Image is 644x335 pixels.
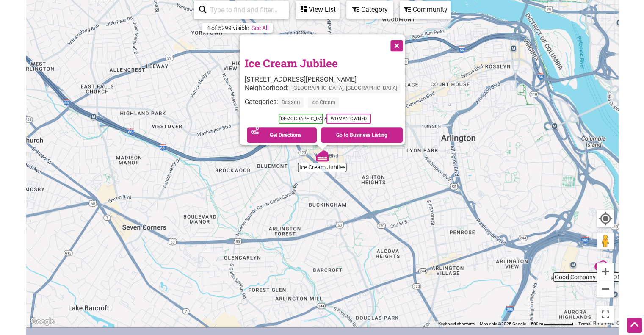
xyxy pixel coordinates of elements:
button: Zoom out [597,280,614,297]
span: Woman-Owned [326,114,371,124]
span: Map data ©2025 Google [480,321,526,326]
div: See a list of the visible businesses [296,1,340,19]
div: Community [401,2,450,18]
a: Terms [578,321,590,326]
button: Map Scale: 500 m per 67 pixels [528,321,576,327]
input: Type to find and filter... [207,2,284,18]
a: See All [252,25,268,31]
a: Go to Business Listing [321,127,403,143]
span: [GEOGRAPHIC_DATA], [GEOGRAPHIC_DATA] [289,83,401,93]
div: Categories: [245,98,405,112]
div: 4 of 5299 visible [207,25,249,31]
button: Close [385,34,406,55]
button: Keyboard shortcuts [438,321,475,327]
button: Your Location [597,210,614,227]
span: 500 m [531,321,543,326]
div: [STREET_ADDRESS][PERSON_NAME] [245,75,405,83]
a: Get Directions [247,127,317,143]
div: Filter by category [346,1,393,19]
span: [DEMOGRAPHIC_DATA]-Owned [279,114,323,124]
div: Good Company Doughnuts & Cafe [591,256,611,275]
button: Toggle fullscreen view [596,305,615,324]
span: Dessert [278,98,304,108]
img: Google [28,316,56,327]
div: Type to search and filter [194,1,289,19]
a: Ice Cream Jubilee [245,56,338,70]
div: Neighborhood: [245,83,405,97]
div: View List [296,2,339,18]
button: Zoom in [597,263,614,280]
div: Scroll Back to Top [627,318,642,333]
span: Ice Cream [308,98,339,108]
button: Drag Pegman onto the map to open Street View [597,233,614,249]
a: Open this area in Google Maps (opens a new window) [28,316,56,327]
div: Ice Cream Jubilee [312,146,332,166]
div: Filter by Community [400,1,451,19]
div: Category [347,2,392,18]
